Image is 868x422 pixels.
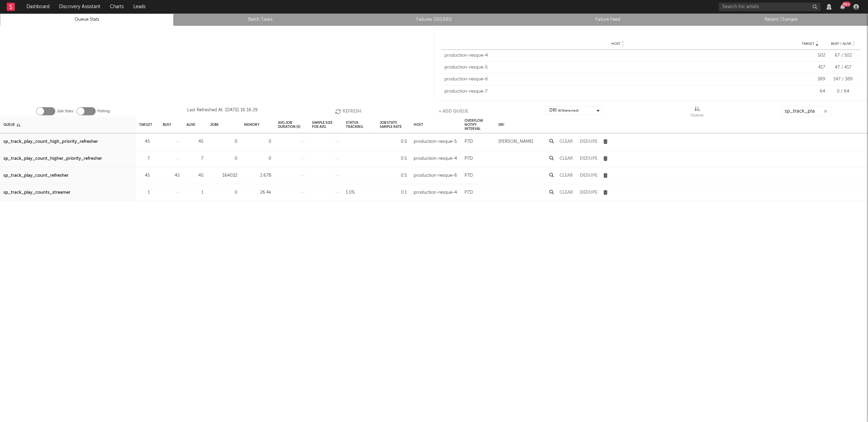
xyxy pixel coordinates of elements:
[244,189,271,197] div: 26.4k
[525,16,691,24] a: Failure Feed
[139,117,152,132] div: Target
[829,76,857,83] div: 147 / 389
[465,172,473,180] div: P7D
[4,16,170,24] a: Queue Stats
[163,172,180,180] div: 45
[439,106,468,116] button: + Add Queue
[244,155,271,163] div: 0
[414,117,423,132] div: Host
[139,189,150,197] div: 1
[210,172,237,180] div: 164032
[163,117,171,132] div: Busy
[445,64,791,71] div: production-resque-5
[580,173,597,178] button: Dedupe
[186,189,203,197] div: 1
[795,52,825,59] div: 502
[445,76,791,83] div: production-resque-6
[795,76,825,83] div: 389
[795,88,825,95] div: 64
[465,117,492,132] div: Overflow Notify Interval
[795,64,825,71] div: 417
[351,16,517,24] a: Failures (192,685)
[244,138,271,146] div: 0
[691,106,704,119] div: Queue
[802,42,814,46] span: Target
[186,172,203,180] div: 45
[3,117,20,132] div: Queue
[414,155,457,163] div: production-resque-4
[559,173,573,178] button: Clear
[57,107,73,115] label: Job Stats
[445,52,791,59] div: production-resque-4
[549,107,579,115] div: DRI
[691,111,704,119] div: Queue
[186,155,203,163] div: 7
[719,3,821,11] input: Search for artists
[139,155,150,163] div: 7
[465,155,473,163] div: P7D
[558,107,579,115] span: ( 8 / 8 selected)
[210,138,237,146] div: 0
[611,42,620,46] span: Host
[465,138,473,146] div: P7D
[312,117,339,132] div: Sample Size For Avg
[465,189,473,197] div: P7D
[414,172,457,180] div: production-resque-6
[139,138,150,146] div: 45
[831,42,851,46] span: Busy / Alive
[445,88,791,95] div: production-resque-7
[3,138,98,146] a: sp_track_play_count_high_priority_refresher
[210,117,219,132] div: Jobs
[829,88,857,95] div: 0 / 64
[380,117,407,132] div: Job Stats Sample Rate
[698,16,864,24] a: Recent Changes
[139,172,150,180] div: 45
[3,155,102,163] a: sp_track_play_count_higher_priority_refresher
[580,190,597,195] button: Dedupe
[97,107,110,115] label: Polling
[829,64,857,71] div: 47 / 417
[210,155,237,163] div: 0
[244,117,259,132] div: Memory
[414,189,457,197] div: production-resque-4
[244,172,271,180] div: 2.67B
[210,189,237,197] div: 0
[3,172,68,180] a: sp_track_play_count_refresher
[840,4,845,9] button: 99+
[580,156,597,161] button: Dedupe
[346,117,373,132] div: Status Tracking
[186,117,195,132] div: Alive
[842,2,851,7] div: 99 +
[380,155,407,163] div: 0.5
[781,106,832,116] input: Search...
[346,189,355,197] div: 1.0%
[186,138,203,146] div: 45
[559,190,573,195] button: Clear
[380,189,407,197] div: 0.1
[278,117,305,132] div: Avg Job Duration (s)
[380,138,407,146] div: 0.5
[498,138,533,146] div: [PERSON_NAME]
[335,106,361,116] button: Refresh
[3,189,71,197] a: sp_track_play_counts_streamer
[559,139,573,144] button: Clear
[414,138,457,146] div: production-resque-5
[187,106,258,116] div: Last Refreshed At: [DATE] 16:16:29
[498,117,504,132] div: DRI
[559,156,573,161] button: Clear
[380,172,407,180] div: 0.5
[580,139,597,144] button: Dedupe
[177,16,343,24] a: Batch Tasks
[829,52,857,59] div: 67 / 502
